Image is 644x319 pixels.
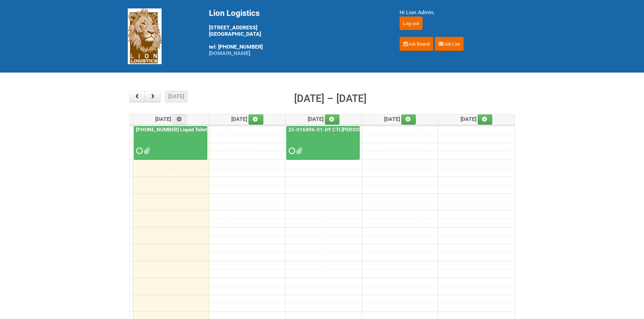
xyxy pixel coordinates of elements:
[435,37,464,51] a: Job List
[400,8,517,17] div: Hi Lion Admin,
[248,114,263,125] a: Add an event
[289,149,293,153] span: Requested
[296,149,301,153] span: LPF - 25-016806-01-09 CTI Dove CM Bar Superior HUT.xlsx Dove CM Usage Instructions.pdf MDN - 25-0...
[384,116,416,122] span: [DATE]
[308,116,340,122] span: [DATE]
[478,114,493,125] a: Add an event
[128,33,162,39] a: Lion Logistics
[128,8,162,64] img: Lion Logistics
[400,37,433,51] a: Job Board
[400,17,423,30] input: Log out
[172,114,187,125] a: Add an event
[209,8,260,18] span: Lion Logistics
[136,149,141,153] span: Requested
[135,127,266,133] a: [PHONE_NUMBER] Liquid Toilet Bowl Cleaner - Mailing 2
[209,50,250,56] a: [DOMAIN_NAME]
[155,116,187,122] span: [DATE]
[209,8,383,56] div: [STREET_ADDRESS] [GEOGRAPHIC_DATA] tel: [PHONE_NUMBER]
[287,127,422,133] a: 25-016806-01-09 CTI [PERSON_NAME] Bar Superior HUT
[144,149,148,153] span: MDN 24-096164-01 MDN Left over counts.xlsx MOR_Mailing 2 24-096164-01-08.xlsm Labels Mailing 2 24...
[294,91,366,106] h2: [DATE] – [DATE]
[134,126,207,160] a: [PHONE_NUMBER] Liquid Toilet Bowl Cleaner - Mailing 2
[165,91,188,102] button: [DATE]
[325,114,340,125] a: Add an event
[286,126,360,160] a: 25-016806-01-09 CTI [PERSON_NAME] Bar Superior HUT
[460,116,493,122] span: [DATE]
[401,114,416,125] a: Add an event
[231,116,263,122] span: [DATE]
